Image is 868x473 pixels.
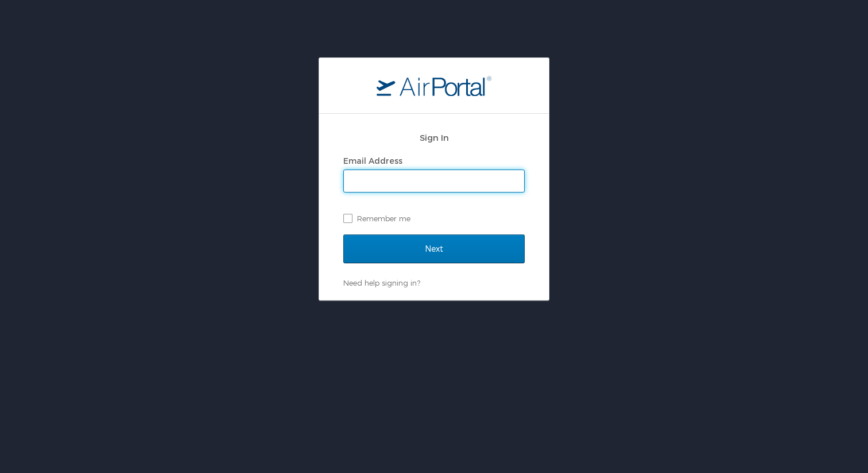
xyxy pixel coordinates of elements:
label: Remember me [343,210,525,227]
label: Email Address [343,156,402,166]
input: Next [343,234,525,263]
img: logo [377,75,491,96]
h2: Sign In [343,131,525,144]
a: Need help signing in? [343,278,420,287]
